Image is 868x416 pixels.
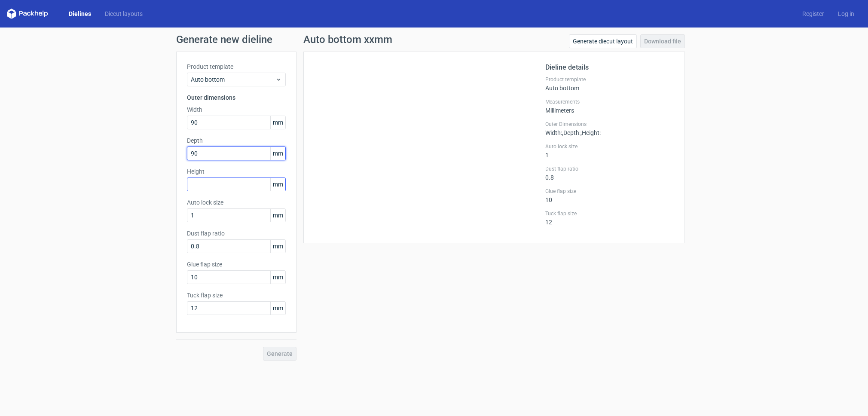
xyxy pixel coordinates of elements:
span: mm [270,209,285,222]
label: Tuck flap size [187,291,286,300]
label: Tuck flap size [545,210,674,217]
h2: Dieline details [545,62,674,73]
label: Width [187,105,286,114]
span: mm [270,116,285,129]
span: , Height : [581,129,601,136]
a: Generate diecut layout [569,34,637,48]
span: mm [270,302,285,315]
h3: Outer dimensions [187,93,286,102]
label: Measurements [545,98,674,105]
span: , Depth : [562,129,581,136]
label: Depth [187,136,286,145]
a: Log in [831,9,861,18]
label: Auto lock size [545,143,674,150]
label: Height [187,167,286,176]
a: Diecut layouts [98,9,150,18]
label: Outer Dimensions [545,121,674,128]
a: Register [795,9,831,18]
label: Auto lock size [187,198,286,207]
label: Dust flap ratio [545,165,674,172]
label: Glue flap size [187,260,286,269]
h1: Auto bottom xxmm [303,34,392,45]
div: Millimeters [545,98,674,114]
span: mm [270,178,285,191]
span: mm [270,240,285,253]
div: 0.8 [545,165,674,181]
label: Product template [187,62,286,71]
a: Dielines [62,9,98,18]
div: 1 [545,143,674,159]
div: Auto bottom [545,76,674,92]
div: 12 [545,210,674,226]
label: Dust flap ratio [187,229,286,238]
div: 10 [545,188,674,203]
span: mm [270,147,285,160]
h1: Generate new dieline [176,34,692,45]
span: Auto bottom [191,75,275,84]
span: Width : [545,129,562,136]
label: Glue flap size [545,188,674,195]
span: mm [270,271,285,284]
label: Product template [545,76,674,83]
